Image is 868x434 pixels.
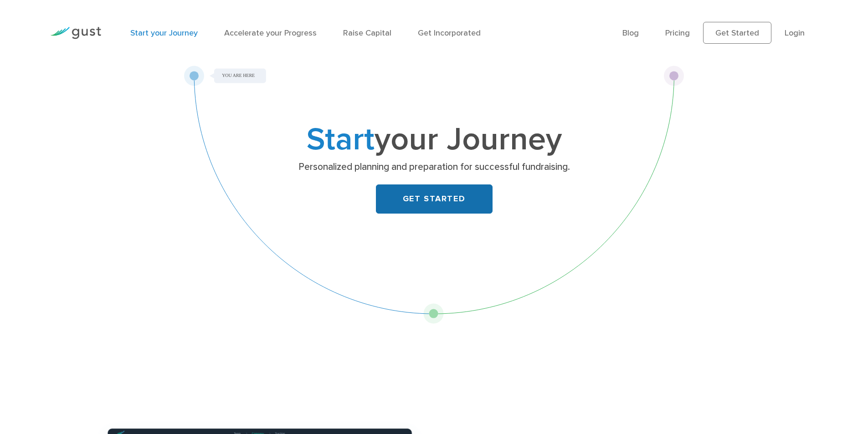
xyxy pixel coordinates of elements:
a: Pricing [665,28,690,38]
a: Raise Capital [343,28,391,38]
h1: your Journey [254,125,614,154]
a: Get Incorporated [418,28,481,38]
a: Login [785,28,805,38]
a: Get Started [703,22,771,44]
a: GET STARTED [376,184,493,214]
span: Start [307,120,375,158]
a: Start your Journey [130,28,198,38]
img: Gust Logo [50,27,101,39]
p: Personalized planning and preparation for successful fundraising. [257,161,611,174]
a: Accelerate your Progress [224,28,317,38]
a: Blog [622,28,639,38]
